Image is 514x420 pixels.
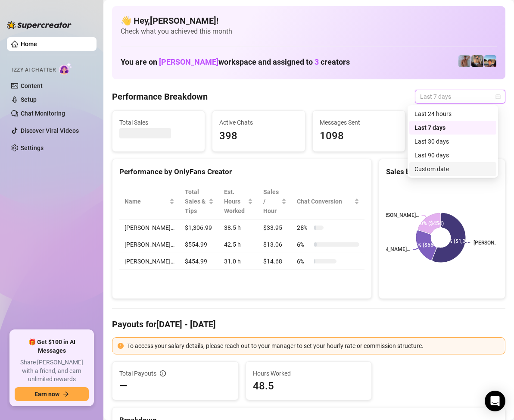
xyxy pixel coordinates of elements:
span: Messages Sent [320,118,398,127]
th: Total Sales & Tips [180,184,219,219]
td: 38.5 h [219,219,259,236]
span: Total Sales [119,118,198,127]
span: 398 [219,128,298,144]
td: $454.99 [180,253,219,270]
span: — [119,379,128,393]
div: Last 30 days [409,135,496,148]
img: logo-BBDzfeDw.svg [7,21,72,29]
a: Settings [21,144,44,151]
h4: 👋 Hey, [PERSON_NAME] ! [121,15,497,27]
span: 48.5 [253,379,365,393]
div: Last 24 hours [409,107,496,121]
th: Chat Conversion [292,184,364,219]
text: [PERSON_NAME]… [376,212,419,218]
span: 3 [315,57,319,66]
th: Name [119,184,180,219]
td: [PERSON_NAME]… [119,219,180,236]
h4: Payouts for [DATE] - [DATE] [112,318,505,330]
span: info-circle [160,370,166,376]
div: Last 90 days [414,150,491,160]
span: Name [125,197,168,206]
text: [PERSON_NAME]… [367,246,410,252]
span: Chat Conversion [297,197,352,206]
div: Last 24 hours [414,109,491,119]
button: Earn nowarrow-right [15,387,89,401]
a: Discover Viral Videos [21,127,79,134]
span: Last 7 days [420,90,500,103]
span: 28 % [297,223,311,232]
div: Last 7 days [414,123,491,132]
a: Home [21,41,37,47]
td: $1,306.99 [180,219,219,236]
div: Custom date [409,162,496,176]
td: $33.95 [258,219,292,236]
h1: You are on workspace and assigned to creators [121,57,350,67]
span: Share [PERSON_NAME] with a friend, and earn unlimited rewards [15,358,89,384]
img: Joey [458,55,470,67]
span: Active Chats [219,118,298,127]
div: Last 90 days [409,148,496,162]
div: Open Intercom Messenger [485,391,505,411]
span: exclamation-circle [118,343,124,349]
div: Last 30 days [414,137,491,146]
td: $554.99 [180,236,219,253]
td: 42.5 h [219,236,259,253]
img: Zach [484,55,496,67]
td: [PERSON_NAME]… [119,253,180,270]
span: 6 % [297,257,311,266]
td: [PERSON_NAME]… [119,236,180,253]
span: calendar [495,94,501,99]
td: $14.68 [258,253,292,270]
td: $13.06 [258,236,292,253]
h4: Performance Breakdown [112,91,208,103]
span: Check what you achieved this month [121,27,497,36]
span: arrow-right [63,391,69,397]
a: Setup [21,96,37,103]
span: Total Payouts [119,369,156,378]
div: Sales by OnlyFans Creator [386,166,498,178]
span: 1098 [320,128,398,144]
a: Chat Monitoring [21,110,65,117]
span: 6 % [297,240,311,249]
div: Est. Hours Worked [224,187,246,216]
span: Total Sales & Tips [185,187,207,216]
span: [PERSON_NAME] [159,57,218,66]
img: George [471,55,483,67]
td: 31.0 h [219,253,259,270]
div: Last 7 days [409,121,496,135]
span: 🎁 Get $100 in AI Messages [15,338,89,355]
th: Sales / Hour [258,184,292,219]
img: AI Chatter [59,63,72,75]
span: Izzy AI Chatter [12,66,56,74]
span: Hours Worked [253,369,365,378]
a: Content [21,82,43,89]
span: Sales / Hour [263,187,280,216]
div: To access your salary details, please reach out to your manager to set your hourly rate or commis... [127,341,500,351]
div: Custom date [414,164,491,174]
span: Earn now [34,391,59,398]
div: Performance by OnlyFans Creator [119,166,364,178]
